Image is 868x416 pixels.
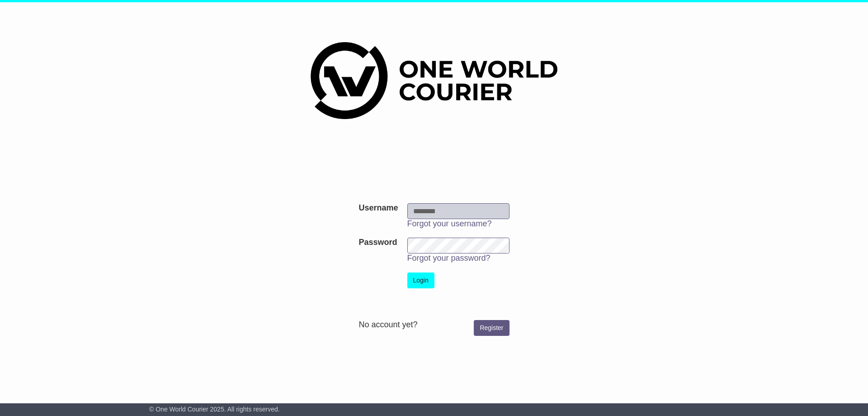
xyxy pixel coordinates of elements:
[359,203,398,213] label: Username
[311,42,557,119] img: One World
[488,240,499,251] keeper-lock: Open Keeper Popup
[407,253,491,263] a: Forgot your password?
[359,238,397,248] label: Password
[488,206,499,216] keeper-lock: Open Keeper Popup
[407,273,434,288] button: Login
[149,406,280,413] span: © One World Courier 2025. All rights reserved.
[359,320,509,330] div: No account yet?
[474,320,509,336] a: Register
[407,219,492,228] a: Forgot your username?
